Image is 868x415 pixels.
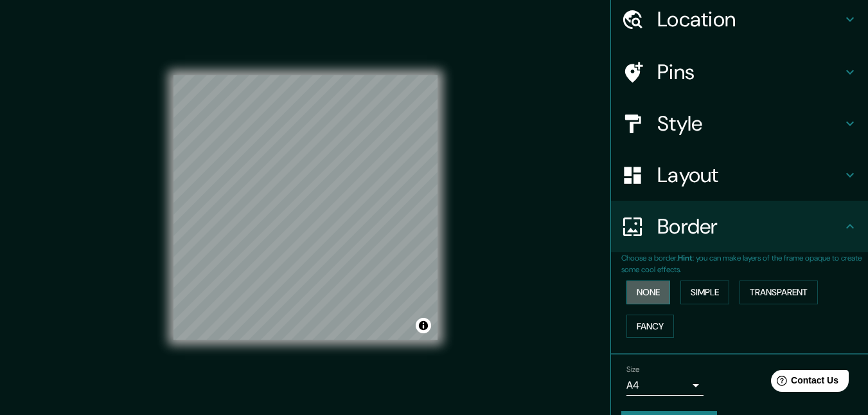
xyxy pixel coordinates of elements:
button: Simple [680,281,729,304]
div: Pins [611,46,868,98]
div: Layout [611,149,868,201]
h4: Pins [657,59,842,85]
button: None [626,281,670,304]
iframe: Help widget launcher [754,365,854,401]
button: Toggle attribution [416,318,431,333]
b: Hint [678,253,693,263]
label: Size [626,364,640,375]
p: Choose a border. : you can make layers of the frame opaque to create some cool effects. [621,252,868,275]
button: Fancy [626,315,674,338]
div: A4 [626,375,704,396]
h4: Border [657,214,842,239]
div: Border [611,201,868,252]
canvas: Map [173,75,438,340]
button: Transparent [740,281,818,304]
h4: Style [657,111,842,136]
h4: Location [657,6,842,32]
div: Style [611,98,868,149]
h4: Layout [657,162,842,188]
